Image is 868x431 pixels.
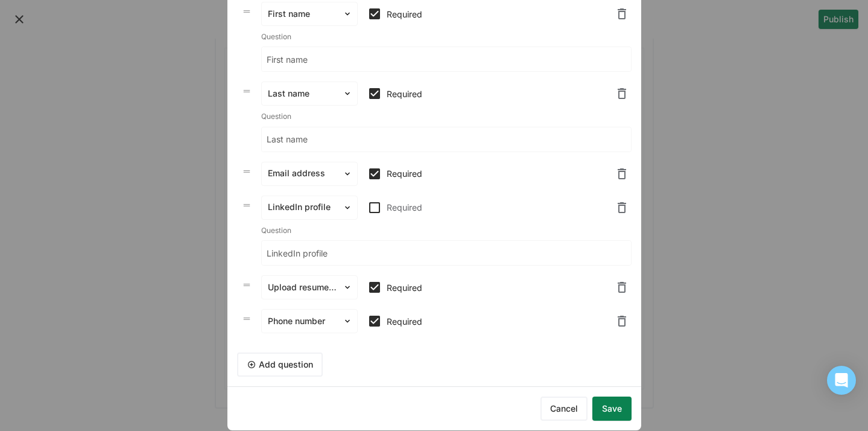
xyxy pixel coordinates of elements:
[261,32,291,41] label: Question
[592,397,632,421] button: Save
[387,168,612,179] div: Required
[262,47,631,71] input: Have you worked in retail before?
[261,226,291,235] label: Question
[237,353,323,377] button: Add question
[261,112,291,121] label: Question
[540,397,588,421] button: Cancel
[262,241,631,265] input: Have you worked in retail before?
[827,366,856,395] div: Open Intercom Messenger
[387,316,612,327] div: Required
[387,283,612,293] div: Required
[387,202,612,212] div: Required
[262,127,631,152] input: Have you worked in retail before?
[387,89,612,99] div: Required
[387,9,612,19] div: Required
